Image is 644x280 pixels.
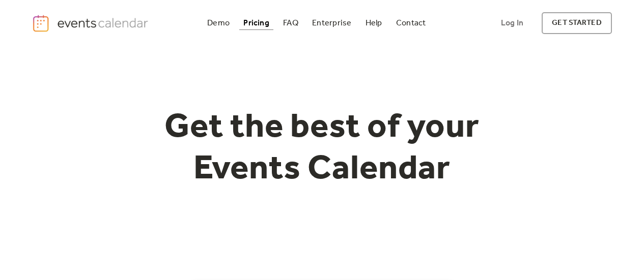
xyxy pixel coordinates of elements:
div: Demo [207,20,230,26]
a: Demo [203,16,234,30]
a: Log In [491,12,534,34]
a: Help [361,16,386,30]
a: FAQ [279,16,302,30]
div: Pricing [243,20,269,26]
div: Contact [396,20,426,26]
div: Enterprise [312,20,351,26]
div: FAQ [283,20,298,26]
a: Pricing [239,16,273,30]
a: Contact [392,16,430,30]
a: get started [542,12,611,34]
h1: Get the best of your Events Calendar [127,107,518,190]
a: Enterprise [308,16,355,30]
div: Help [366,20,382,26]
